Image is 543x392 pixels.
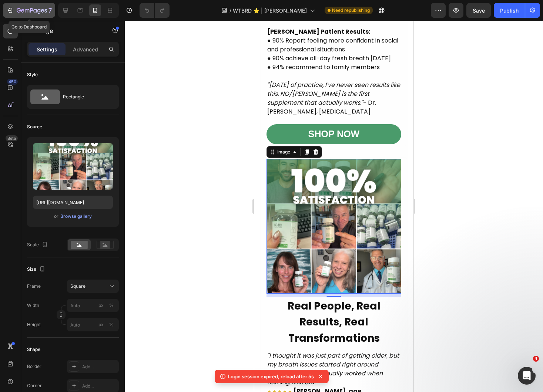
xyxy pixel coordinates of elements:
iframe: Intercom live chat [518,367,536,385]
p: 7 [48,6,52,15]
span: Need republishing [332,7,370,14]
button: % [97,320,105,329]
img: preview-image [33,143,113,190]
p: Login session expired, reload after 5s [228,373,314,380]
div: % [109,302,114,309]
div: Add... [82,364,117,370]
span: Square [70,283,86,290]
div: px [98,321,104,328]
input: px% [67,318,119,331]
span: / [229,7,231,14]
div: Border [27,363,41,370]
input: https://example.com/image.jpg [33,196,113,209]
button: Publish [494,3,525,18]
p: Advanced [73,45,98,53]
strong: [PERSON_NAME], age [DEMOGRAPHIC_DATA] [13,366,107,383]
div: Scale [27,240,49,250]
div: Style [27,71,38,78]
button: px [107,320,116,329]
button: % [97,301,105,310]
input: px% [67,299,119,312]
button: Browse gallery [60,213,92,220]
label: Height [27,321,41,328]
button: 7 [3,3,55,18]
span: Save [473,7,485,14]
div: Undo/Redo [140,3,170,18]
div: px [98,302,104,309]
div: Shape [27,346,40,353]
span: WTBRD ⭐️ | [PERSON_NAME] [233,7,307,14]
div: 450 [7,79,18,85]
div: Add... [82,383,117,389]
button: Square [67,280,119,293]
div: Size [27,264,47,274]
iframe: Design area [254,21,413,392]
div: % [109,321,114,328]
div: Beta [6,135,18,141]
div: Source [27,124,42,130]
span: 4 [533,356,539,362]
p: Settings [37,45,57,53]
div: Browse gallery [60,213,92,220]
div: Corner [27,382,42,389]
span: ★ ★ ★ ★ ★ [13,368,38,374]
span: or [54,212,58,221]
button: px [107,301,116,310]
div: Rectangle [63,88,108,105]
p: Image [36,26,99,35]
div: Publish [500,7,519,14]
label: Width [27,302,39,309]
button: Save [466,3,491,18]
label: Frame [27,283,41,290]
